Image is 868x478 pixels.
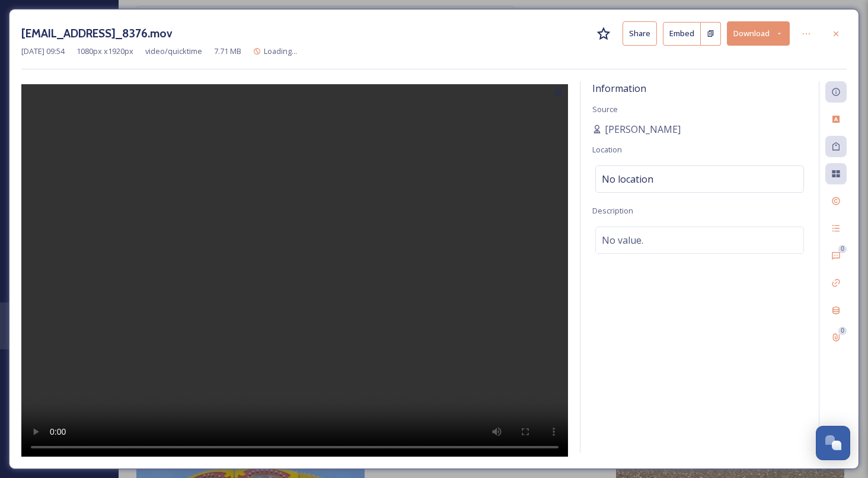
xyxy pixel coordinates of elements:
h3: [EMAIL_ADDRESS]_8376.mov [21,25,173,42]
span: No location [602,172,653,186]
button: Share [623,21,657,46]
span: Location [592,144,622,155]
span: 1080 px x 1920 px [76,46,133,57]
span: [PERSON_NAME] [605,122,681,136]
button: Embed [663,22,701,46]
span: video/quicktime [145,46,202,57]
span: Information [592,82,646,95]
div: 0 [838,327,847,335]
span: [DATE] 09:54 [21,46,65,57]
span: Source [592,104,618,114]
span: Loading... [264,46,297,56]
span: No value. [602,233,643,247]
button: Open Chat [816,426,850,460]
div: 0 [838,245,847,253]
span: 7.71 MB [214,46,241,57]
span: Description [592,205,633,216]
button: Download [727,21,790,46]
